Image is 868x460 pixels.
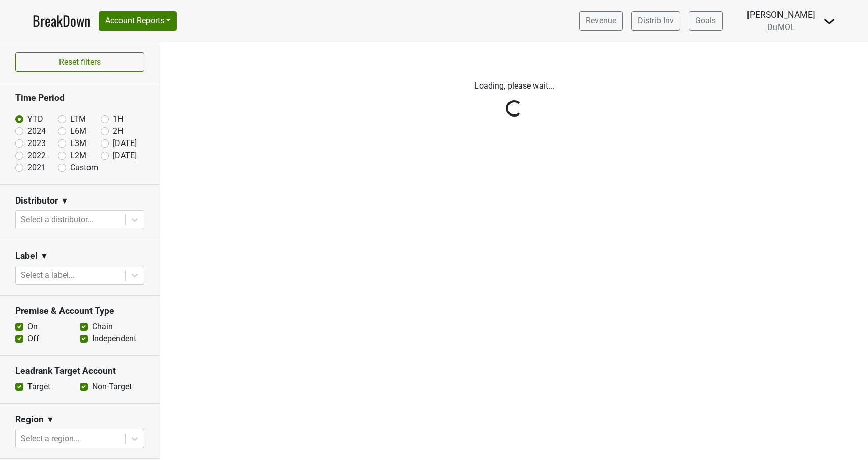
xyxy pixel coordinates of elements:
[747,8,815,21] div: [PERSON_NAME]
[631,11,680,31] a: Distrib Inv
[99,11,177,31] button: Account Reports
[767,22,795,32] span: DuMOL
[579,11,623,31] a: Revenue
[33,10,91,32] a: BreakDown
[689,11,723,31] a: Goals
[823,15,835,27] img: Dropdown Menu
[232,80,796,92] p: Loading, please wait...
